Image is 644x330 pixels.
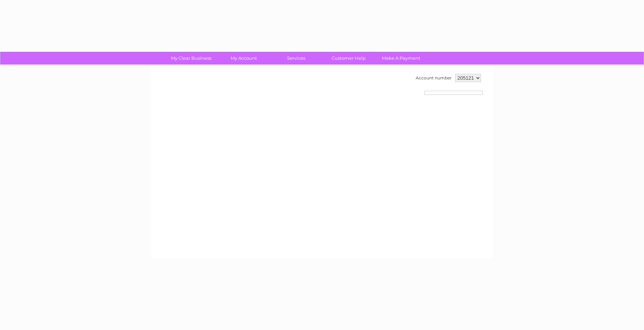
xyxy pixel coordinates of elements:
[163,52,220,65] a: My Clear Business
[268,52,325,65] a: Services
[320,52,377,65] a: Customer Help
[414,72,453,84] td: Account number
[373,52,430,65] a: Make A Payment
[215,52,272,65] a: My Account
